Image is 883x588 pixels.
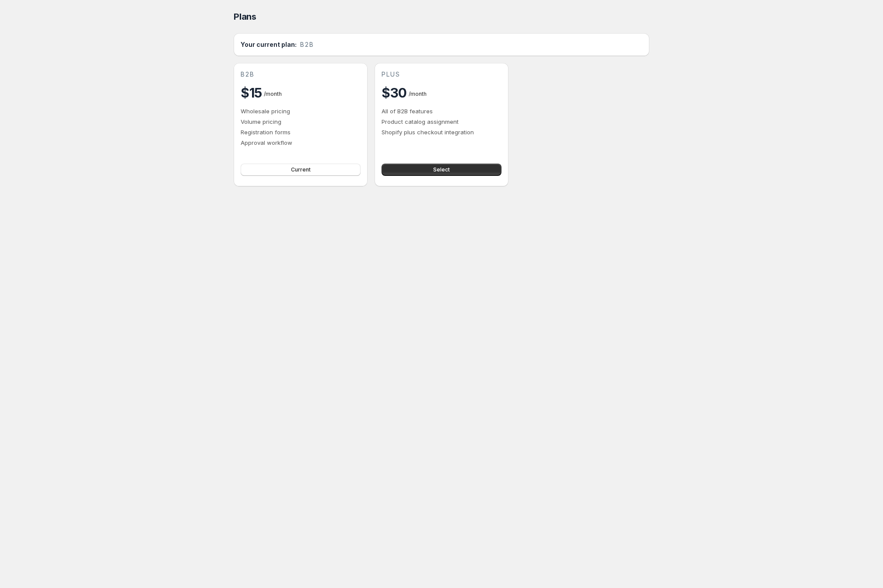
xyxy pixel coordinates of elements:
[382,84,407,101] h2: $30
[382,164,501,176] button: Select
[382,107,501,115] p: All of B2B features
[264,91,282,97] span: / month
[382,128,501,136] p: Shopify plus checkout integration
[300,40,314,49] span: b2b
[241,138,361,147] p: Approval workflow
[409,91,427,97] span: / month
[241,107,361,115] p: Wholesale pricing
[241,40,297,49] h2: Your current plan:
[241,70,255,79] span: b2b
[241,128,361,136] p: Registration forms
[382,70,400,79] span: plus
[382,117,501,126] p: Product catalog assignment
[291,166,311,173] span: Current
[241,117,361,126] p: Volume pricing
[433,166,450,173] span: Select
[241,84,262,101] h2: $15
[234,11,256,22] span: Plans
[241,164,361,176] button: Current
